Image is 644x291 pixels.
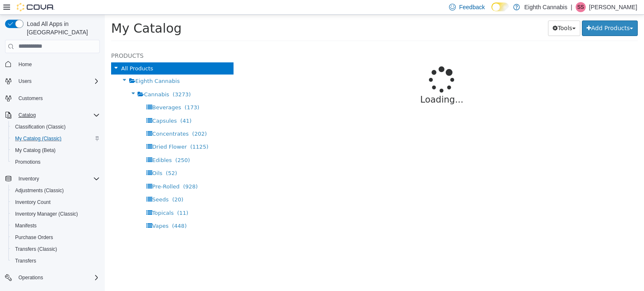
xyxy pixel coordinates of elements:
[16,51,48,57] span: All Products
[12,134,100,144] span: My Catalog (Classic)
[12,221,40,231] a: Manifests
[589,2,637,12] p: [PERSON_NAME]
[12,221,100,231] span: Manifests
[2,58,103,70] button: Home
[15,110,39,120] button: Catalog
[12,197,100,207] span: Inventory Count
[47,103,72,109] span: Capsules
[47,129,82,135] span: Dried Flower
[15,174,42,184] button: Inventory
[15,93,46,103] a: Customers
[8,185,103,196] button: Adjustments (Classic)
[15,211,78,217] span: Inventory Manager (Classic)
[23,20,100,36] span: Load All Apps in [GEOGRAPHIC_DATA]
[8,133,103,144] button: My Catalog (Classic)
[12,232,100,242] span: Purchase Orders
[12,122,69,132] a: Classification (Classic)
[2,92,103,104] button: Customers
[576,2,586,12] div: Shari Smiley
[12,209,100,219] span: Inventory Manager (Classic)
[15,124,66,130] span: Classification (Classic)
[12,185,67,196] a: Adjustments (Classic)
[12,232,57,242] a: Purchase Orders
[12,122,100,132] span: Classification (Classic)
[70,142,85,149] span: (250)
[15,199,51,206] span: Inventory Count
[47,142,67,149] span: Edibles
[12,145,100,155] span: My Catalog (Beta)
[17,3,55,11] img: Cova
[8,121,103,133] button: Classification (Classic)
[2,109,103,121] button: Catalog
[15,147,56,154] span: My Catalog (Beta)
[166,79,508,92] p: Loading...
[12,256,100,266] span: Transfers
[12,197,54,207] a: Inventory Count
[86,129,104,135] span: (1125)
[8,243,103,255] button: Transfers (Classic)
[12,244,60,254] a: Transfers (Classic)
[12,145,59,155] a: My Catalog (Beta)
[15,59,35,70] a: Home
[87,116,102,122] span: (202)
[524,2,567,12] p: Eighth Cannabis
[18,61,32,68] span: Home
[61,155,73,162] span: (52)
[8,196,103,208] button: Inventory Count
[15,135,62,142] span: My Catalog (Classic)
[12,157,44,167] a: Promotions
[477,6,533,21] button: Add Products
[15,159,41,165] span: Promotions
[12,209,81,219] a: Inventory Manager (Classic)
[15,110,100,120] span: Catalog
[72,195,83,201] span: (11)
[15,258,36,264] span: Transfers
[47,90,76,96] span: Beverages
[31,63,75,70] span: Eighth Cannabis
[68,77,86,83] span: (3273)
[47,169,75,175] span: Pre-Rolled
[15,174,100,184] span: Inventory
[15,273,47,283] button: Operations
[78,169,93,175] span: (928)
[443,6,475,21] button: Tools
[47,155,57,162] span: Oils
[15,187,64,194] span: Adjustments (Classic)
[68,182,79,188] span: (20)
[491,3,509,11] input: Dark Mode
[75,103,87,109] span: (41)
[6,36,129,46] h5: Products
[8,220,103,232] button: Manifests
[80,90,94,96] span: (173)
[12,256,39,266] a: Transfers
[15,273,100,283] span: Operations
[47,116,84,122] span: Concentrates
[47,195,69,201] span: Topicals
[18,175,39,182] span: Inventory
[18,78,31,85] span: Users
[15,93,100,103] span: Customers
[6,6,77,21] span: My Catalog
[12,244,100,254] span: Transfers (Classic)
[8,232,103,243] button: Purchase Orders
[8,156,103,168] button: Promotions
[18,95,43,102] span: Customers
[15,246,57,252] span: Transfers (Classic)
[8,255,103,267] button: Transfers
[15,76,100,86] span: Users
[12,185,100,196] span: Adjustments (Classic)
[577,2,584,12] span: SS
[459,3,485,11] span: Feedback
[15,234,53,241] span: Purchase Orders
[12,157,100,167] span: Promotions
[47,208,64,214] span: Vapes
[39,77,64,83] span: Cannabis
[18,274,43,281] span: Operations
[2,173,103,185] button: Inventory
[8,144,103,156] button: My Catalog (Beta)
[18,112,36,118] span: Catalog
[8,208,103,220] button: Inventory Manager (Classic)
[15,59,100,70] span: Home
[15,76,35,86] button: Users
[571,2,572,12] p: |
